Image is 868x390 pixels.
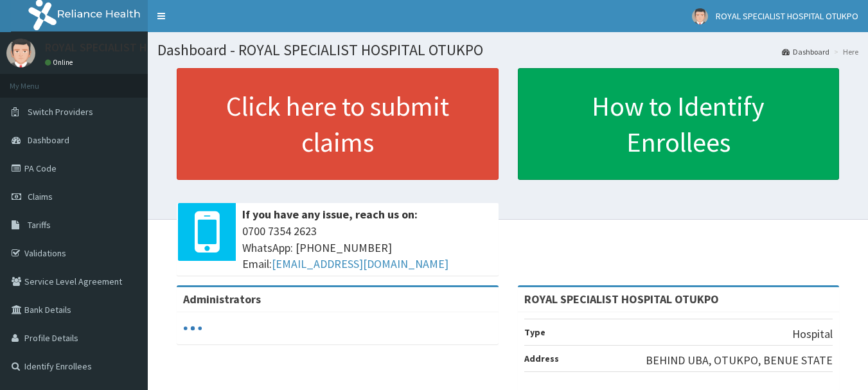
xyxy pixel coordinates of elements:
img: User Image [692,8,708,24]
svg: audio-loading [183,319,202,338]
a: Click here to submit claims [177,68,499,180]
span: Claims [28,191,53,202]
b: Administrators [183,292,261,306]
a: Online [45,58,76,67]
b: If you have any issue, reach us on: [242,207,418,222]
h1: Dashboard - ROYAL SPECIALIST HOSPITAL OTUKPO [157,42,858,58]
img: User Image [6,39,35,67]
a: [EMAIL_ADDRESS][DOMAIN_NAME] [272,256,448,271]
b: Address [524,353,559,364]
p: BEHIND UBA, OTUKPO, BENUE STATE [646,352,833,369]
a: Dashboard [782,46,829,57]
strong: ROYAL SPECIALIST HOSPITAL OTUKPO [524,292,719,306]
span: 0700 7354 2623 WhatsApp: [PHONE_NUMBER] Email: [242,223,492,272]
p: ROYAL SPECIALIST HOSPITAL OTUKPO [45,42,235,53]
p: Hospital [792,326,833,342]
a: How to Identify Enrollees [518,68,840,180]
span: Dashboard [28,134,69,146]
span: Switch Providers [28,106,93,118]
li: Here [831,46,858,57]
span: ROYAL SPECIALIST HOSPITAL OTUKPO [716,10,858,22]
span: Tariffs [28,219,51,231]
b: Type [524,326,545,338]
